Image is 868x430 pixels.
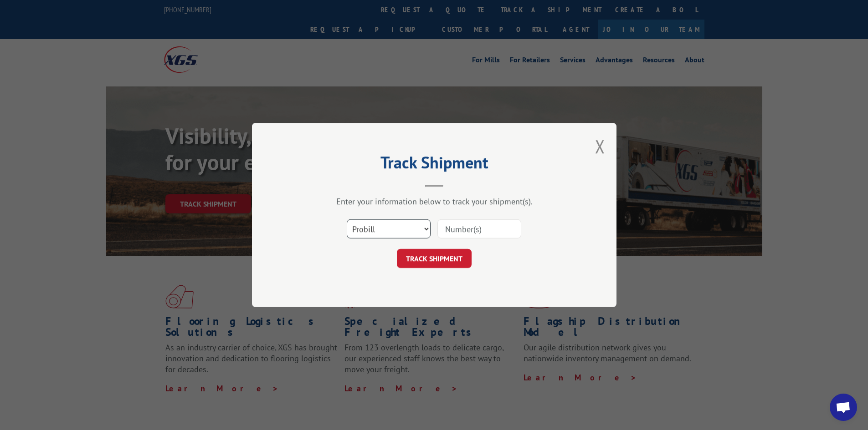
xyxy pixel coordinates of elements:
[298,196,571,207] div: Enter your information below to track your shipment(s).
[595,134,605,158] button: Close modal
[830,394,857,421] div: Open chat
[298,156,571,173] h2: Track Shipment
[397,249,472,268] button: TRACK SHIPMENT
[437,219,521,238] input: Number(s)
